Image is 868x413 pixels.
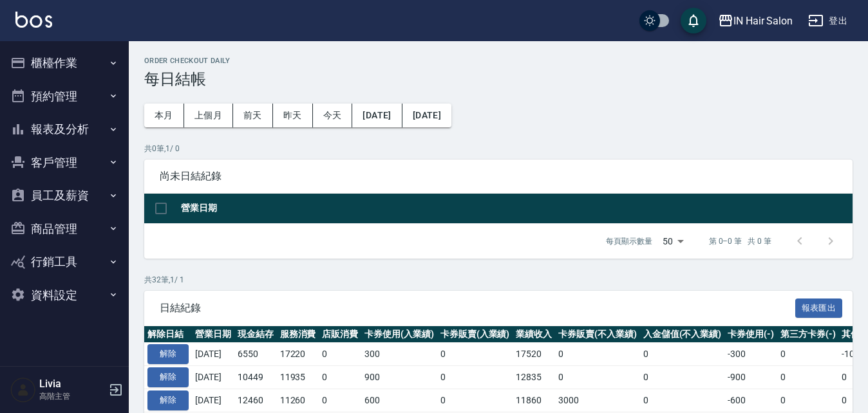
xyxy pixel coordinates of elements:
button: 上個月 [184,104,233,127]
td: 0 [319,389,361,412]
th: 卡券販賣(不入業績) [555,326,640,343]
button: [DATE] [352,104,402,127]
span: 日結紀錄 [160,302,795,315]
td: [DATE] [192,343,234,366]
td: 12835 [513,366,555,389]
button: 行銷工具 [5,245,124,279]
td: [DATE] [192,366,234,389]
button: save [681,8,706,33]
td: 0 [319,343,361,366]
button: [DATE] [402,104,451,127]
th: 解除日結 [144,326,192,343]
button: 前天 [233,104,273,127]
th: 服務消費 [277,326,319,343]
button: 櫃檯作業 [5,46,124,80]
td: 0 [777,343,839,366]
td: -300 [724,343,777,366]
td: 0 [640,366,725,389]
p: 第 0–0 筆 共 0 筆 [709,235,771,247]
td: 600 [361,389,437,412]
button: 商品管理 [5,212,124,246]
td: [DATE] [192,389,234,412]
button: 客戶管理 [5,146,124,179]
td: 0 [555,343,640,366]
button: 報表及分析 [5,113,124,146]
button: 預約管理 [5,80,124,113]
td: 6550 [234,343,277,366]
button: IN Hair Salon [713,8,798,34]
td: 11260 [277,389,319,412]
th: 第三方卡券(-) [777,326,839,343]
td: 0 [777,389,839,412]
td: 900 [361,366,437,389]
button: 解除 [147,390,189,410]
p: 每頁顯示數量 [606,235,652,247]
td: 0 [555,366,640,389]
button: 本月 [144,104,184,127]
td: 11860 [513,389,555,412]
button: 今天 [313,104,353,127]
th: 現金結存 [234,326,277,343]
button: 解除 [147,367,189,387]
th: 卡券使用(入業績) [361,326,437,343]
p: 共 0 筆, 1 / 0 [144,143,853,154]
td: -900 [724,366,777,389]
th: 業績收入 [513,326,555,343]
div: 50 [657,224,688,259]
a: 報表匯出 [795,301,843,313]
button: 報表匯出 [795,298,843,318]
td: 0 [437,389,513,412]
h2: Order checkout daily [144,57,853,65]
div: IN Hair Salon [733,13,793,29]
td: 17220 [277,343,319,366]
th: 營業日期 [178,194,853,224]
td: 0 [437,343,513,366]
button: 員工及薪資 [5,179,124,212]
td: 0 [777,366,839,389]
td: 0 [319,366,361,389]
th: 店販消費 [319,326,361,343]
td: 17520 [513,343,555,366]
img: Logo [15,12,52,28]
h5: Livia [39,378,105,390]
button: 登出 [803,9,853,33]
span: 尚未日結紀錄 [160,170,837,183]
th: 營業日期 [192,326,234,343]
th: 入金儲值(不入業績) [640,326,725,343]
td: 10449 [234,366,277,389]
p: 共 32 筆, 1 / 1 [144,274,853,286]
th: 卡券販賣(入業績) [437,326,513,343]
th: 卡券使用(-) [724,326,777,343]
p: 高階主管 [39,390,105,402]
button: 資料設定 [5,279,124,312]
td: 11935 [277,366,319,389]
img: Person [10,377,36,403]
button: 解除 [147,344,189,364]
td: 3000 [555,389,640,412]
td: 0 [640,389,725,412]
td: -600 [724,389,777,412]
td: 0 [640,343,725,366]
button: 昨天 [273,104,313,127]
td: 300 [361,343,437,366]
td: 12460 [234,389,277,412]
td: 0 [437,366,513,389]
h3: 每日結帳 [144,70,853,88]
